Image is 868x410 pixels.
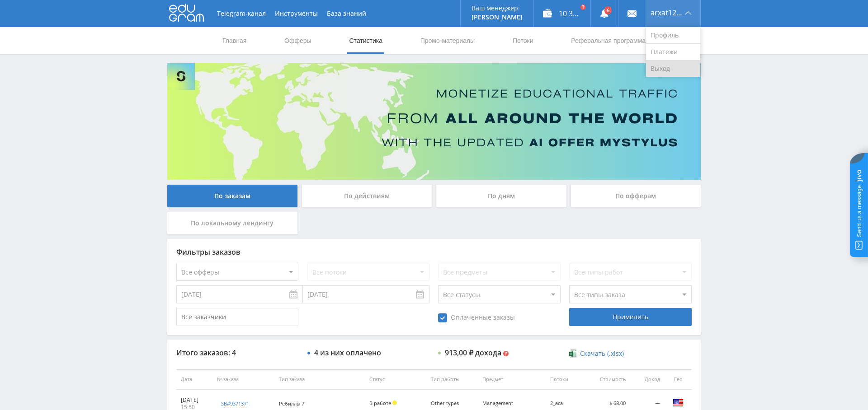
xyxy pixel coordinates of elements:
[314,349,381,357] div: 4 из них оплачено
[646,27,700,44] a: Профиль
[283,27,312,54] a: Офферы
[167,212,297,234] div: По локальному лендингу
[512,27,534,54] a: Потоки
[181,396,208,404] div: [DATE]
[365,369,426,390] th: Статус
[167,185,297,207] div: По заказам
[274,369,365,390] th: Тип заказа
[571,185,701,207] div: По офферам
[665,369,692,390] th: Гео
[478,369,546,390] th: Предмет
[302,185,432,207] div: По действиям
[426,369,478,390] th: Тип работы
[167,63,701,180] img: Banner
[212,369,274,390] th: № заказа
[420,27,476,54] a: Промо-материалы
[176,248,692,256] div: Фильтры заказов
[436,185,566,207] div: По дням
[445,349,501,357] div: 913,00 ₽ дохода
[431,401,472,406] div: Other types
[222,27,247,54] a: Главная
[472,5,523,12] p: Ваш менеджер:
[646,44,700,61] a: Платежи
[176,308,298,326] input: Все заказчики
[348,27,383,54] a: Статистика
[176,369,212,390] th: Дата
[646,61,700,77] a: Выход
[482,401,523,406] div: Management
[570,27,646,54] a: Реферальная программа
[392,401,397,405] span: Холд
[472,14,523,21] p: [PERSON_NAME]
[438,313,515,322] span: Оплаченные заказы
[580,350,624,357] span: Скачать (.xlsx)
[651,9,682,16] span: arxat1268
[673,397,684,408] img: usa.png
[369,400,391,406] span: В работе
[279,400,304,407] span: Ребиллы 7
[550,401,578,406] div: 2_aca
[569,349,577,358] img: xlsx
[176,349,298,357] div: Итого заказов: 4
[221,400,249,407] div: sb#9371371
[583,369,630,390] th: Стоимость
[546,369,583,390] th: Потоки
[630,369,665,390] th: Доход
[569,308,691,326] div: Применить
[569,349,623,358] a: Скачать (.xlsx)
